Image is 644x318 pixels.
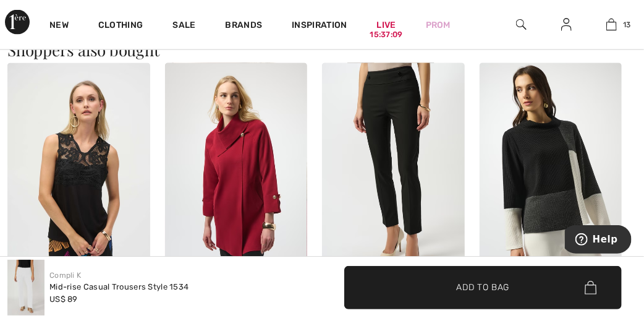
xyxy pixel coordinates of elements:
[226,20,263,33] a: Brands
[322,63,465,277] img: Slim Ankle-Length Trousers Style 253161
[457,281,510,294] span: Add to Bag
[49,294,78,304] span: US$ 89
[344,266,622,309] button: Add to Bag
[551,17,582,33] a: Sign In
[5,10,30,35] img: 1ère Avenue
[516,17,527,32] img: search the website
[49,281,189,293] div: Mid-rise Casual Trousers Style 1534
[426,19,451,32] a: Prom
[377,19,396,32] a: Live15:37:09
[49,20,69,33] a: New
[98,20,143,33] a: Clothing
[49,271,81,280] a: Compli K
[292,20,347,33] span: Inspiration
[7,42,637,58] h3: Shoppers also bought
[606,17,617,32] img: My Bag
[623,19,631,30] span: 13
[370,29,403,41] div: 15:37:09
[590,17,633,32] a: 13
[561,17,572,32] img: My Info
[480,63,622,277] img: Color-blocked High Neck Pullover Style 253236
[7,260,44,316] img: Mid-Rise Casual Trousers Style 1534
[565,225,632,256] iframe: Opens a widget where you can find more information
[7,63,150,277] img: V-neck Sleeveless Pullover Style 252076
[165,63,308,277] img: Shawl Collar Formal Jacket Style 254956
[585,281,596,294] img: Bag.svg
[172,20,195,33] a: Sale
